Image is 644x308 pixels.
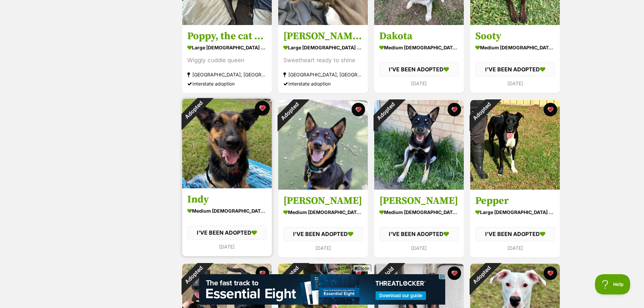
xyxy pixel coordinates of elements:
[470,184,560,191] a: Adopted
[475,30,555,43] h3: Sooty
[461,91,501,132] div: Adopted
[199,274,445,305] iframe: Advertisement
[475,207,555,217] div: large [DEMOGRAPHIC_DATA] Dog
[379,243,459,252] div: [DATE]
[379,227,459,241] div: I'VE BEEN ADOPTED
[374,25,464,93] a: Dakota medium [DEMOGRAPHIC_DATA] Dog I'VE BEEN ADOPTED [DATE] favourite
[379,30,459,43] h3: Dakota
[283,79,363,89] div: Interstate adoption
[379,194,459,207] h3: [PERSON_NAME]
[187,56,267,65] div: Wiggly cuddle queen
[470,100,560,190] img: Pepper
[374,184,464,191] a: Adopted
[448,266,461,280] button: favourite
[379,63,459,77] div: I'VE BEEN ADOPTED
[278,100,368,190] img: Donny
[256,266,269,280] button: favourite
[544,103,557,116] button: favourite
[269,91,309,132] div: Adopted
[187,206,267,216] div: medium [DEMOGRAPHIC_DATA] Dog
[353,265,371,271] span: Close
[461,255,501,295] div: Adopted
[187,242,267,251] div: [DATE]
[374,100,464,190] img: Bess
[283,194,363,207] h3: [PERSON_NAME]
[182,188,272,256] a: Indy medium [DEMOGRAPHIC_DATA] Dog I'VE BEEN ADOPTED [DATE] favourite
[187,70,267,79] div: [GEOGRAPHIC_DATA], [GEOGRAPHIC_DATA]
[475,43,555,53] div: medium [DEMOGRAPHIC_DATA] Dog
[173,90,213,130] div: Adopted
[187,30,267,43] h3: Poppy, the cat friendly greyhound
[283,227,363,241] div: I'VE BEEN ADOPTED
[283,243,363,252] div: [DATE]
[352,103,365,116] button: favourite
[475,194,555,207] h3: Pepper
[475,63,555,77] div: I'VE BEEN ADOPTED
[173,255,213,295] div: Adopted
[278,184,368,191] a: Adopted
[379,207,459,217] div: medium [DEMOGRAPHIC_DATA] Dog
[283,207,363,217] div: medium [DEMOGRAPHIC_DATA] Dog
[470,25,560,93] a: Sooty medium [DEMOGRAPHIC_DATA] Dog I'VE BEEN ADOPTED [DATE] favourite
[278,25,368,94] a: [PERSON_NAME], the greyhound large [DEMOGRAPHIC_DATA] Dog Sweetheart ready to shine [GEOGRAPHIC_D...
[182,25,272,94] a: Poppy, the cat friendly greyhound large [DEMOGRAPHIC_DATA] Dog Wiggly cuddle queen [GEOGRAPHIC_DA...
[278,189,368,257] a: [PERSON_NAME] medium [DEMOGRAPHIC_DATA] Dog I'VE BEEN ADOPTED [DATE] favourite
[255,101,270,116] button: favourite
[187,79,267,89] div: Interstate adoption
[187,226,267,240] div: I'VE BEEN ADOPTED
[470,189,560,257] a: Pepper large [DEMOGRAPHIC_DATA] Dog I'VE BEEN ADOPTED [DATE] favourite
[187,193,267,206] h3: Indy
[379,79,459,88] div: [DATE]
[283,70,363,79] div: [GEOGRAPHIC_DATA], [GEOGRAPHIC_DATA]
[544,266,557,280] button: favourite
[448,103,461,116] button: favourite
[365,91,405,132] div: Adopted
[182,99,272,188] img: Indy
[374,189,464,257] a: [PERSON_NAME] medium [DEMOGRAPHIC_DATA] Dog I'VE BEEN ADOPTED [DATE] favourite
[595,274,630,294] iframe: Help Scout Beacon - Open
[475,243,555,252] div: [DATE]
[475,79,555,88] div: [DATE]
[182,183,272,190] a: Adopted
[187,43,267,53] div: large [DEMOGRAPHIC_DATA] Dog
[379,43,459,53] div: medium [DEMOGRAPHIC_DATA] Dog
[283,43,363,53] div: large [DEMOGRAPHIC_DATA] Dog
[475,227,555,241] div: I'VE BEEN ADOPTED
[283,56,363,65] div: Sweetheart ready to shine
[283,30,363,43] h3: [PERSON_NAME], the greyhound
